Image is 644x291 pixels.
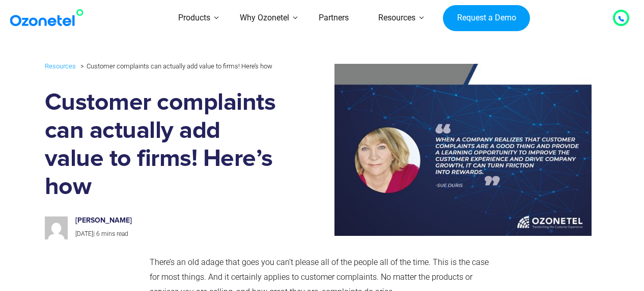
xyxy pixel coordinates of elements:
[45,216,68,239] img: 82594b3a1342e2f940b5e5ee884c486f57816a76ca8d0f3ec266307112fb527e
[101,230,128,237] span: mins read
[45,60,76,72] a: Resources
[78,60,272,72] li: Customer complaints can actually add value to firms! Here’s how
[75,229,265,240] p: |
[443,5,530,32] a: Request a Demo
[45,89,276,201] h1: Customer complaints can actually add value to firms! Here’s how
[75,230,93,237] span: [DATE]
[96,230,100,237] span: 6
[75,216,265,225] h6: [PERSON_NAME]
